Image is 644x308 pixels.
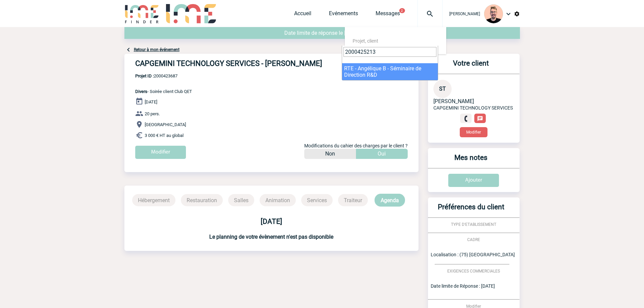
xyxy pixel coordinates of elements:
[124,234,419,240] h3: Le planning de votre évènement n'est pas disponible
[439,86,446,92] span: ST
[460,127,487,137] button: Modifier
[260,194,296,206] p: Animation
[134,47,180,52] a: Retour à mon événement
[342,63,438,80] li: RTE - Angélique B - Séminaire de Direction R&D
[145,111,160,116] span: 20 pers.
[449,11,480,16] span: [PERSON_NAME]
[431,283,495,289] span: Date limite de Réponse : [DATE]
[463,116,469,122] img: fixe.png
[135,59,338,71] h4: CAPGEMINI TECHNOLOGY SERVICES - [PERSON_NAME]
[375,194,405,207] p: Agenda
[447,269,500,274] span: EXIGENCES COMMERCIALES
[135,73,154,78] b: Projet ID :
[304,143,408,148] span: Modifications du cahier des charges par le client ?
[378,149,386,159] p: Oui
[431,59,511,74] h3: Votre client
[284,30,360,36] span: Date limite de réponse le [DATE]
[448,174,499,187] input: Ajouter
[181,194,223,206] p: Restauration
[433,98,474,104] span: [PERSON_NAME]
[484,4,503,23] img: 129741-1.png
[228,194,254,206] p: Salles
[261,217,282,226] b: [DATE]
[477,116,483,122] img: chat-24-px-w.png
[431,153,511,168] h3: Mes notes
[145,122,186,127] span: [GEOGRAPHIC_DATA]
[431,203,511,217] h3: Préférences du client
[301,194,333,206] p: Services
[135,89,192,94] span: - Soirée client Club QET
[145,99,157,104] span: [DATE]
[338,194,368,206] p: Traiteur
[431,252,515,257] span: Localisation : (75) [GEOGRAPHIC_DATA]
[132,194,175,206] p: Hébergement
[451,222,496,227] span: TYPE D'ETABLISSEMENT
[399,8,405,13] button: 2
[467,237,480,242] span: CADRE
[294,10,311,20] a: Accueil
[124,4,160,23] img: IME-Finder
[135,73,192,78] span: 2000423687
[135,146,186,159] input: Modifier
[145,133,184,138] span: 3 000 € HT au global
[329,10,358,20] a: Evénements
[353,38,378,44] span: Projet, client
[433,105,513,111] span: CAPGEMINI TECHNOLOGY SERVICES
[376,10,400,20] a: Messages
[325,149,335,159] p: Non
[135,89,147,94] span: Divers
